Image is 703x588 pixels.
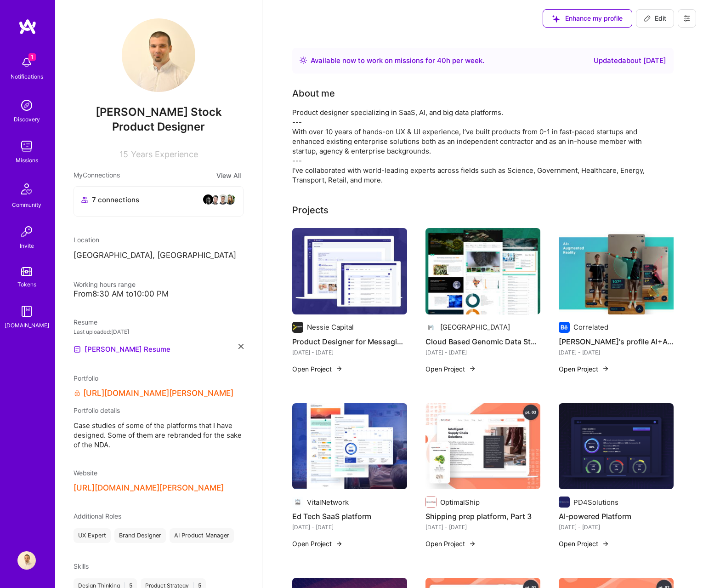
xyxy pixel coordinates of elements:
div: Location [74,235,244,245]
img: avatar [217,194,228,205]
img: Shipping prep platform, Part 3 [425,403,540,490]
span: Portfolio [74,374,98,382]
button: Open Project [292,539,343,548]
img: User Avatar [122,18,195,92]
h4: Product Designer for Messaging and Discounting Web App [292,336,407,348]
i: icon Close [238,344,244,349]
img: arrow-right [602,365,609,372]
img: Company logo [292,322,303,333]
button: Open Project [292,364,343,374]
span: Enhance my profile [552,14,623,23]
span: Additional Roles [74,512,121,520]
img: Company logo [425,497,437,508]
div: Nessie Capital [307,322,354,332]
h4: Shipping prep platform, Part 3 [425,510,540,522]
div: Product designer specializing in SaaS, AI, and big data platforms. --- With over 10 years of hand... [292,108,660,185]
img: Invite [17,223,36,241]
button: Open Project [559,364,609,374]
img: Cloud Based Genomic Data Storage Analysis Portal [425,228,540,314]
button: Open Project [425,539,476,548]
div: Invite [20,241,34,251]
img: bell [17,53,36,72]
span: Skills [74,562,89,570]
div: [DATE] - [DATE] [425,348,540,357]
span: Years Experience [131,149,198,159]
div: Brand Designer [114,528,166,543]
a: [URL][DOMAIN_NAME][PERSON_NAME] [83,388,233,398]
span: 15 [119,149,128,159]
div: Available now to work on missions for h per week . [311,55,484,66]
h4: Ed Tech SaaS platform [292,510,407,522]
img: avatar [210,194,221,205]
button: Open Project [425,364,476,374]
div: Projects [292,203,329,217]
span: Edit [644,14,666,23]
div: Tell us a little about yourself [292,86,335,100]
button: 7 connectionsavataravataravataravatar [74,186,244,217]
button: Edit [636,9,674,28]
div: [DATE] - [DATE] [292,522,407,532]
div: [GEOGRAPHIC_DATA] [440,322,510,332]
img: Company logo [425,322,437,333]
img: logo [18,18,37,35]
img: Company logo [292,497,303,508]
div: From 8:30 AM to 10:00 PM [74,289,244,299]
img: Ed Tech SaaS platform [292,403,407,490]
div: [DATE] - [DATE] [292,348,407,357]
div: About me [292,86,335,100]
span: My Connections [74,170,120,181]
i: icon SuggestedTeams [552,15,560,23]
div: Updated about [DATE] [594,55,666,66]
img: User Avatar [17,551,36,570]
span: Working hours range [74,280,136,288]
img: arrow-right [469,365,476,372]
div: Missions [16,155,38,165]
span: Website [74,469,97,477]
p: [GEOGRAPHIC_DATA], [GEOGRAPHIC_DATA] [74,250,244,261]
div: [DOMAIN_NAME] [5,320,49,330]
span: Resume [74,318,97,326]
span: 7 connections [92,195,139,205]
button: Open Project [559,539,609,548]
img: avatar [203,194,214,205]
div: Last uploaded: [DATE] [74,327,244,337]
div: [DATE] - [DATE] [559,348,674,357]
span: 40 [437,56,446,65]
img: discovery [17,96,36,114]
button: Enhance my profile [543,9,632,28]
span: Case studies of some of the platforms that I have designed. Some of them are rebranded for the sa... [74,421,244,450]
div: UX Expert [74,528,111,543]
img: Resume [74,346,81,353]
div: Portfolio details [74,405,244,415]
div: AI Product Manager [170,528,234,543]
span: [PERSON_NAME] Stock [74,105,244,119]
img: AI-powered Platform [559,403,674,490]
img: Availability [300,57,307,64]
span: Product Designer [112,120,205,133]
button: View All [214,170,244,181]
img: Product Designer for Messaging and Discounting Web App [292,228,407,314]
h4: [PERSON_NAME]'s profile AI+Augmented Reality Physiotherapy App [559,336,674,348]
img: arrow-right [335,540,343,548]
div: Community [12,200,41,210]
div: Tokens [17,280,36,289]
div: [DATE] - [DATE] [559,522,674,532]
div: Correlated [573,322,608,332]
img: guide book [17,302,36,320]
a: [PERSON_NAME] Resume [74,344,170,355]
i: icon Collaborator [81,196,88,203]
h4: Cloud Based Genomic Data Storage Analysis Portal [425,336,540,348]
img: Krispin Stock's profile AI+Augmented Reality Physiotherapy App [559,228,674,314]
div: OptimalShip [440,497,480,507]
img: tokens [21,267,32,276]
div: [DATE] - [DATE] [425,522,540,532]
h4: AI-powered Platform [559,510,674,522]
img: arrow-right [335,365,343,372]
img: Company logo [559,497,570,508]
img: arrow-right [602,540,609,548]
img: Community [16,178,38,200]
img: Company logo [559,322,570,333]
div: Discovery [14,114,40,124]
div: VitalNetwork [307,497,349,507]
img: avatar [225,194,236,205]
